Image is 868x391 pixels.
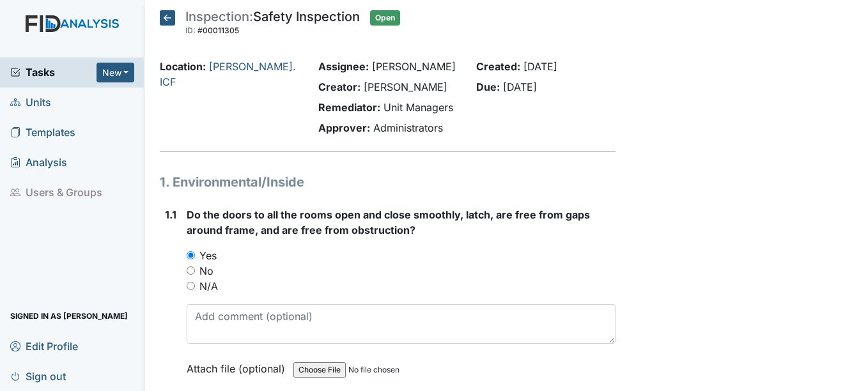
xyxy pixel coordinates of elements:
[373,121,443,134] span: Administrators
[199,279,218,294] label: N/A
[10,93,51,112] span: Units
[187,266,195,275] input: No
[185,9,253,24] span: Inspection:
[476,80,500,93] strong: Due:
[503,80,537,93] span: [DATE]
[198,26,239,35] span: #00011305
[384,101,453,114] span: Unit Managers
[10,336,78,356] span: Edit Profile
[10,65,97,80] a: Tasks
[187,354,290,376] label: Attach file (optional)
[10,153,67,172] span: Analysis
[185,26,196,35] span: ID:
[476,60,520,73] strong: Created:
[160,172,615,192] h1: 1. Environmental/Inside
[10,366,66,386] span: Sign out
[160,60,206,73] strong: Location:
[97,63,135,82] button: New
[372,60,456,73] span: [PERSON_NAME]
[318,60,369,73] strong: Assignee:
[318,101,380,114] strong: Remediator:
[364,80,447,93] span: [PERSON_NAME]
[318,80,360,93] strong: Creator:
[523,60,557,73] span: [DATE]
[160,60,296,88] a: [PERSON_NAME]. ICF
[199,248,217,263] label: Yes
[318,121,370,134] strong: Approver:
[165,207,176,222] label: 1.1
[199,263,213,279] label: No
[10,123,75,142] span: Templates
[187,251,195,259] input: Yes
[370,10,400,26] span: Open
[187,208,590,236] span: Do the doors to all the rooms open and close smoothly, latch, are free from gaps around frame, an...
[187,282,195,290] input: N/A
[185,10,360,38] div: Safety Inspection
[10,306,128,326] span: Signed in as [PERSON_NAME]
